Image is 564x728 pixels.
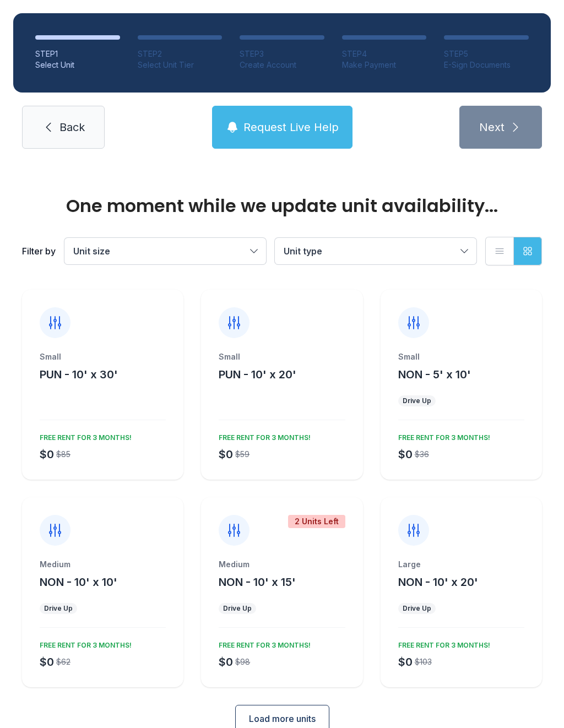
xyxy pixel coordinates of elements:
span: NON - 10' x 20' [398,575,478,589]
div: $0 [398,447,413,462]
div: Drive Up [403,396,431,405]
span: Load more units [249,712,316,725]
div: Medium [219,559,345,570]
div: FREE RENT FOR 3 MONTHS! [35,637,132,650]
button: NON - 10' x 15' [219,574,296,590]
span: PUN - 10' x 30' [40,368,118,381]
div: Small [398,351,524,362]
div: $0 [40,654,54,670]
div: $85 [56,449,70,460]
div: E-Sign Documents [444,59,529,70]
div: $0 [219,654,233,670]
div: Small [219,351,345,362]
div: STEP 3 [240,48,324,59]
div: $36 [415,449,429,460]
span: Next [479,119,505,135]
button: NON - 10' x 20' [398,574,478,590]
div: 2 Units Left [288,515,345,528]
div: FREE RENT FOR 3 MONTHS! [214,429,311,442]
button: Unit type [275,238,476,264]
span: Unit size [73,246,110,257]
button: NON - 5' x 10' [398,367,471,382]
span: NON - 5' x 10' [398,368,471,381]
div: $59 [235,449,250,460]
div: FREE RENT FOR 3 MONTHS! [35,429,132,442]
div: FREE RENT FOR 3 MONTHS! [214,637,311,650]
div: STEP 5 [444,48,529,59]
div: $103 [415,656,432,667]
button: NON - 10' x 10' [40,574,117,590]
div: $62 [56,656,70,667]
div: Create Account [240,59,324,70]
span: Request Live Help [243,119,339,135]
div: FREE RENT FOR 3 MONTHS! [394,637,490,650]
button: Unit size [64,238,266,264]
div: $0 [219,447,233,462]
div: Drive Up [223,604,252,613]
button: PUN - 10' x 20' [219,367,296,382]
div: Small [40,351,166,362]
span: Unit type [284,246,322,257]
div: STEP 4 [342,48,427,59]
div: One moment while we update unit availability... [22,197,542,215]
div: Select Unit [35,59,120,70]
span: PUN - 10' x 20' [219,368,296,381]
span: NON - 10' x 15' [219,575,296,589]
span: Back [59,119,85,135]
div: Make Payment [342,59,427,70]
div: Large [398,559,524,570]
div: STEP 1 [35,48,120,59]
span: NON - 10' x 10' [40,575,117,589]
div: FREE RENT FOR 3 MONTHS! [394,429,490,442]
div: Select Unit Tier [138,59,223,70]
div: Medium [40,559,166,570]
div: $0 [40,447,54,462]
div: $0 [398,654,413,670]
div: STEP 2 [138,48,223,59]
div: Filter by [22,245,56,258]
div: $98 [235,656,250,667]
div: Drive Up [44,604,73,613]
button: PUN - 10' x 30' [40,367,118,382]
div: Drive Up [403,604,431,613]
